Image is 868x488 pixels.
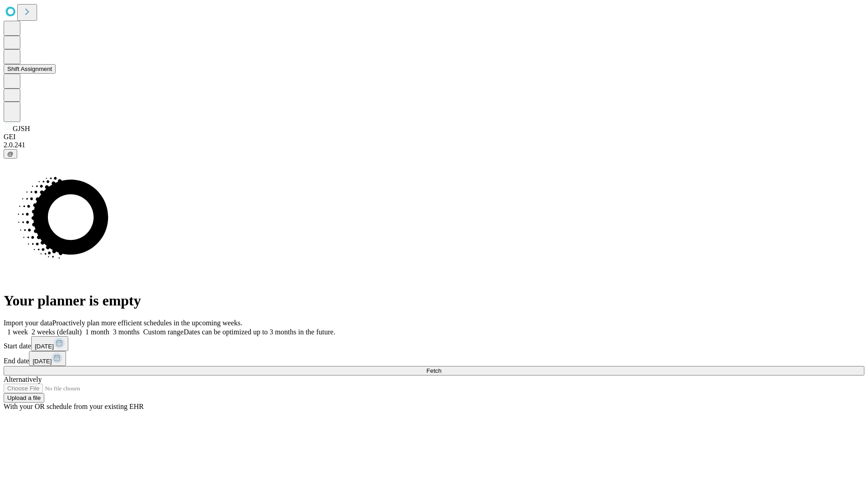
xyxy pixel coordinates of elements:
[7,150,14,157] span: @
[4,375,42,383] span: Alternatively
[4,403,144,410] span: With your OR schedule from your existing EHR
[4,351,864,366] div: End date
[143,328,184,336] span: Custom range
[31,336,68,351] button: [DATE]
[4,133,864,141] div: GEI
[4,336,864,351] div: Start date
[32,328,82,336] span: 2 weeks (default)
[4,141,864,149] div: 2.0.241
[33,358,52,365] span: [DATE]
[35,343,54,350] span: [DATE]
[29,351,66,366] button: [DATE]
[184,328,335,336] span: Dates can be optimized up to 3 months in the future.
[4,393,44,403] button: Upload a file
[4,149,17,159] button: @
[4,319,52,327] span: Import your data
[4,366,864,375] button: Fetch
[52,319,242,327] span: Proactively plan more efficient schedules in the upcoming weeks.
[113,328,140,336] span: 3 months
[4,292,864,309] h1: Your planner is empty
[7,328,28,336] span: 1 week
[85,328,109,336] span: 1 month
[426,367,441,374] span: Fetch
[13,125,30,132] span: GJSH
[4,64,56,74] button: Shift Assignment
